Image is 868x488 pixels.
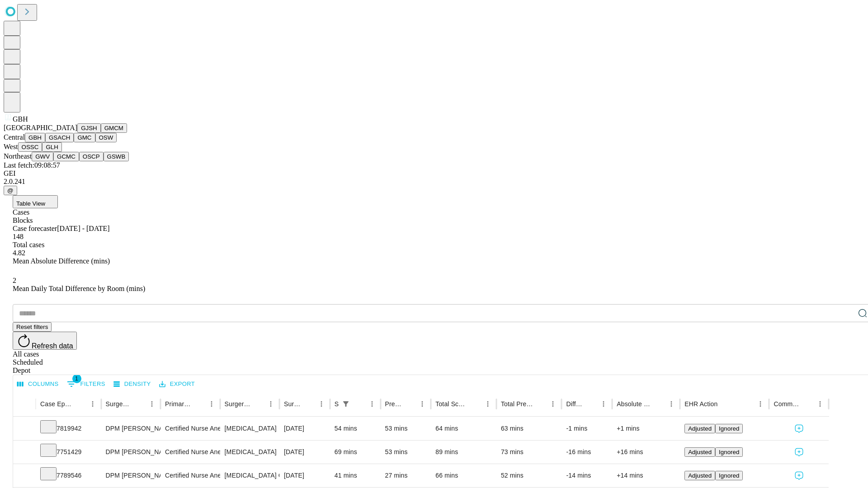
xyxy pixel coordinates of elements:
button: GJSH [77,123,101,133]
div: Total Predicted Duration [501,400,533,408]
div: 27 mins [385,464,427,487]
div: DPM [PERSON_NAME] [106,464,156,487]
div: -1 mins [566,417,608,440]
button: Expand [18,468,31,484]
button: Sort [353,398,366,410]
div: [MEDICAL_DATA] [225,441,275,464]
button: GCMC [53,152,79,161]
span: 148 [13,233,24,240]
span: Mean Absolute Difference (mins) [13,257,110,265]
div: Primary Service [165,400,191,408]
div: [DATE] [284,464,325,487]
button: GWV [32,152,53,161]
div: 52 mins [501,464,557,487]
button: Menu [814,398,826,410]
div: Certified Nurse Anesthetist [165,441,215,464]
button: Menu [205,398,218,410]
div: Scheduled In Room Duration [335,400,339,408]
button: Adjusted [684,447,715,457]
span: Adjusted [688,449,712,455]
div: GEI [4,169,864,178]
button: Menu [597,398,610,410]
button: Table View [13,195,58,208]
div: Comments [774,400,800,408]
div: +16 mins [617,441,675,464]
button: Menu [86,398,99,410]
button: Sort [585,398,597,410]
div: [DATE] [284,441,325,464]
div: -14 mins [566,464,608,487]
button: GSACH [45,133,74,142]
div: 66 mins [435,464,492,487]
button: GLH [42,142,61,152]
div: 1 active filter [340,398,352,410]
span: GBH [13,115,28,123]
div: 53 mins [385,441,427,464]
button: Menu [665,398,678,410]
span: 4.82 [13,249,25,257]
button: Density [111,377,153,391]
span: 1 [72,374,81,383]
div: 7789546 [40,464,97,487]
button: Ignored [715,471,743,480]
button: Menu [366,398,378,410]
button: GMC [74,133,95,142]
div: 53 mins [385,417,427,440]
button: Sort [74,398,86,410]
button: GSWB [104,152,129,161]
div: +14 mins [617,464,675,487]
div: Surgery Date [284,400,302,408]
button: OSCP [79,152,104,161]
button: Export [157,377,197,391]
div: EHR Action [684,400,717,408]
div: Certified Nurse Anesthetist [165,417,215,440]
span: Adjusted [688,472,712,479]
button: Sort [252,398,264,410]
span: Adjusted [688,425,712,432]
span: Ignored [719,449,739,455]
div: Surgery Name [225,400,251,408]
div: Surgeon Name [106,400,132,408]
span: Refresh data [32,342,73,350]
div: 69 mins [335,441,376,464]
div: 7819942 [40,417,97,440]
span: Case forecaster [13,225,57,232]
button: Sort [193,398,205,410]
button: Menu [547,398,559,410]
div: Case Epic Id [40,400,73,408]
button: Expand [18,421,31,437]
div: [DATE] [284,417,325,440]
span: Reset filters [16,324,48,330]
span: 2 [13,277,16,284]
button: Menu [754,398,767,410]
button: Sort [801,398,814,410]
button: Sort [469,398,481,410]
span: Central [4,133,25,141]
button: Show filters [65,377,108,391]
span: Ignored [719,425,739,432]
button: GBH [25,133,45,142]
button: Select columns [15,377,61,391]
div: -16 mins [566,441,608,464]
span: West [4,143,18,150]
div: 63 mins [501,417,557,440]
div: 89 mins [435,441,492,464]
div: Difference [566,400,584,408]
button: Refresh data [13,332,77,350]
button: Ignored [715,424,743,433]
div: [MEDICAL_DATA] COMPLETE EXCISION 5TH [MEDICAL_DATA] HEAD [225,464,275,487]
button: Menu [146,398,158,410]
div: 41 mins [335,464,376,487]
span: Ignored [719,472,739,479]
button: Ignored [715,447,743,457]
div: +1 mins [617,417,675,440]
button: Show filters [340,398,352,410]
button: Sort [302,398,315,410]
button: Adjusted [684,471,715,480]
button: Menu [481,398,494,410]
button: Expand [18,445,31,460]
button: OSSC [18,142,42,152]
span: [DATE] - [DATE] [57,225,109,232]
span: Mean Daily Total Difference by Room (mins) [13,285,145,292]
div: Predicted In Room Duration [385,400,403,408]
